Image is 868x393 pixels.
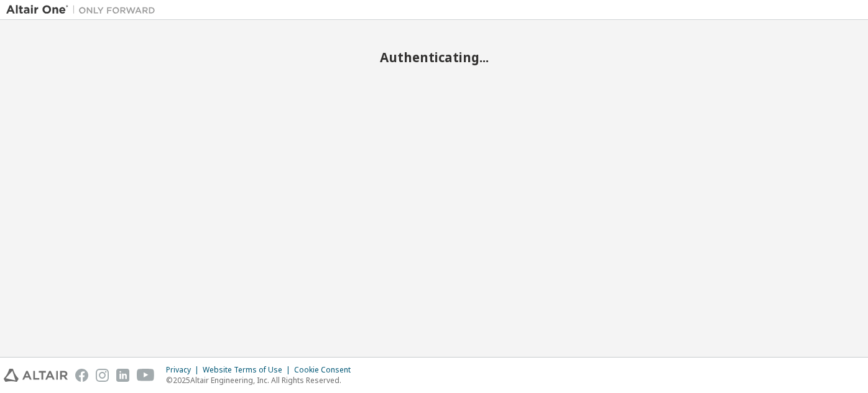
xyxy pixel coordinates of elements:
[116,369,129,382] img: linkedin.svg
[4,369,68,382] img: altair_logo.svg
[96,369,109,382] img: instagram.svg
[75,369,88,382] img: facebook.svg
[166,365,203,375] div: Privacy
[294,365,358,375] div: Cookie Consent
[137,369,155,382] img: youtube.svg
[6,4,162,16] img: Altair One
[203,365,294,375] div: Website Terms of Use
[166,375,358,386] p: © 2025 Altair Engineering, Inc. All Rights Reserved.
[6,49,862,65] h2: Authenticating...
